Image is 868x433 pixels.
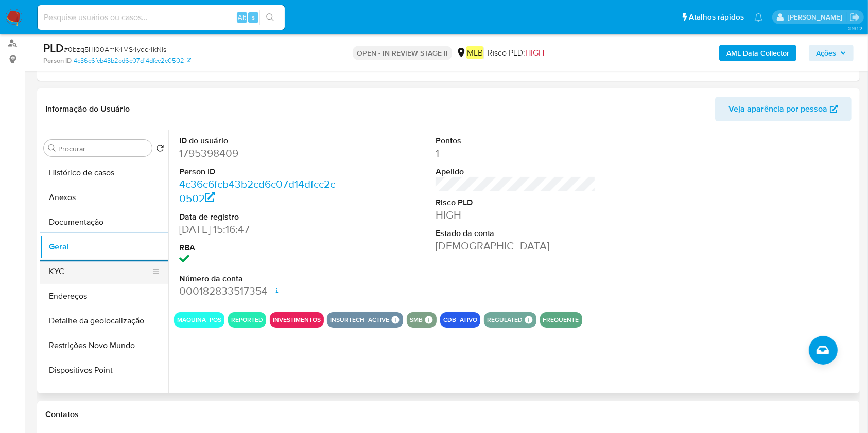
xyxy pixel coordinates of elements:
[436,228,596,239] dt: Estado da conta
[58,144,148,153] input: Procurar
[259,10,281,25] button: search-icon
[849,12,860,23] a: Sair
[74,56,191,65] a: 4c36c6fcb43b2cd6c07d14dfcc2c0502
[436,208,596,222] dd: HIGH
[715,97,852,121] button: Veja aparência por pessoa
[48,144,56,152] button: Procurar
[40,284,168,309] button: Endereços
[816,45,836,61] span: Ações
[689,12,744,23] span: Atalhos rápidos
[156,144,164,155] button: Retornar ao pedido padrão
[179,242,340,254] dt: RBA
[726,45,789,61] b: AML Data Collector
[436,166,596,177] dt: Apelido
[466,46,483,59] em: MLB
[64,44,166,55] span: # 0bzq5HI00AmK4MS4yqd4kNls
[848,24,863,32] span: 3.161.2
[754,13,763,22] a: Notificações
[436,135,596,147] dt: Pontos
[179,135,340,147] dt: ID do usuário
[38,11,285,24] input: Pesquise usuários ou casos...
[488,47,544,59] span: Risco PLD:
[40,185,168,210] button: Anexos
[179,176,335,206] a: 4c36c6fcb43b2cd6c07d14dfcc2c0502
[238,12,246,22] span: Alt
[179,222,340,237] dd: [DATE] 15:16:47
[40,160,168,185] button: Histórico de casos
[40,383,168,407] button: Adiantamentos de Dinheiro
[40,333,168,358] button: Restrições Novo Mundo
[43,40,64,56] b: PLD
[719,45,796,61] button: AML Data Collector
[40,309,168,333] button: Detalhe da geolocalização
[179,211,340,223] dt: Data de registro
[179,284,340,298] dd: 000182833517354
[252,12,255,22] span: s
[436,239,596,253] dd: [DEMOGRAPHIC_DATA]
[179,166,340,177] dt: Person ID
[436,197,596,208] dt: Risco PLD
[40,234,168,259] button: Geral
[43,56,72,65] b: Person ID
[40,358,168,383] button: Dispositivos Point
[179,273,340,284] dt: Número da conta
[525,47,544,59] span: HIGH
[40,259,160,284] button: KYC
[728,97,827,121] span: Veja aparência por pessoa
[179,146,340,160] dd: 1795398409
[45,409,852,420] h1: Contatos
[353,46,452,60] p: OPEN - IN REVIEW STAGE II
[436,146,596,160] dd: 1
[809,45,854,61] button: Ações
[40,210,168,234] button: Documentação
[45,104,130,114] h1: Informação do Usuário
[788,12,846,22] p: juliane.miranda@mercadolivre.com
